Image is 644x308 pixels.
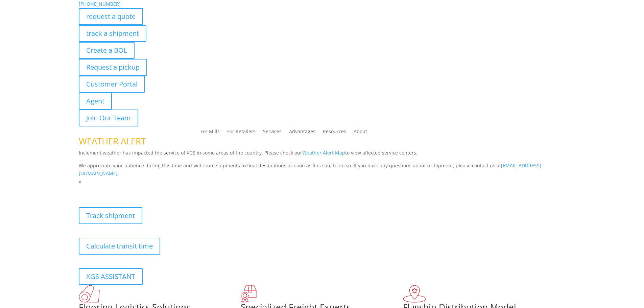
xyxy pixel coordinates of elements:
a: [PHONE_NUMBER] [79,1,121,7]
a: Track shipment [79,207,142,224]
b: Visibility, transparency, and control for your entire supply chain. [79,187,230,193]
img: xgs-icon-focused-on-flooring-red [241,285,257,303]
a: Weather Alert Map [302,149,345,156]
p: We appreciate your patience during this time and will route shipments to final destinations as so... [79,162,566,178]
a: For Mills [200,129,220,137]
a: Customer Portal [79,76,145,93]
a: For Retailers [227,129,256,137]
span: WEATHER ALERT [79,135,146,147]
a: Calculate transit time [79,238,160,255]
p: Inclement weather has impacted the service of XGS in some areas of the country. Please check our ... [79,149,566,162]
a: track a shipment [79,25,146,42]
a: About [354,129,367,137]
a: Create a BOL [79,42,135,59]
img: xgs-icon-flagship-distribution-model-red [403,285,426,303]
a: Request a pickup [79,59,147,76]
a: XGS ASSISTANT [79,268,143,285]
a: Advantages [289,129,315,137]
a: request a quote [79,8,143,25]
p: x [79,177,566,186]
img: xgs-icon-total-supply-chain-intelligence-red [79,285,100,303]
a: Agent [79,93,112,110]
a: Join Our Team [79,110,138,126]
a: Services [263,129,282,137]
a: Resources [323,129,346,137]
